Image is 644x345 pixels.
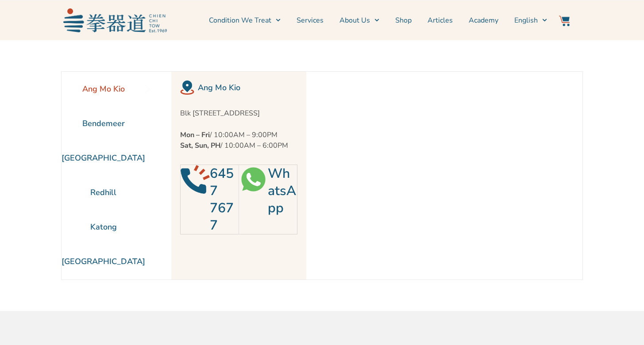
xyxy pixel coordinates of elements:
[395,9,412,31] a: Shop
[198,81,297,94] h2: Ang Mo Kio
[428,9,453,31] a: Articles
[339,9,379,31] a: About Us
[180,108,297,119] p: Blk [STREET_ADDRESS]
[297,9,324,31] a: Services
[469,9,498,31] a: Academy
[209,9,281,31] a: Condition We Treat
[210,165,234,234] a: 6457 7677
[180,130,297,151] p: / 10:00AM – 9:00PM / 10:00AM – 6:00PM
[559,15,570,26] img: Website Icon-03
[268,165,296,217] a: WhatsApp
[514,9,547,31] a: English
[180,130,210,140] strong: Mon – Fri
[306,72,557,280] iframe: Chien Chi Tow Healthcare Ang Mo Kio
[171,9,548,31] nav: Menu
[180,141,220,150] strong: Sat, Sun, PH
[514,15,538,26] span: English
